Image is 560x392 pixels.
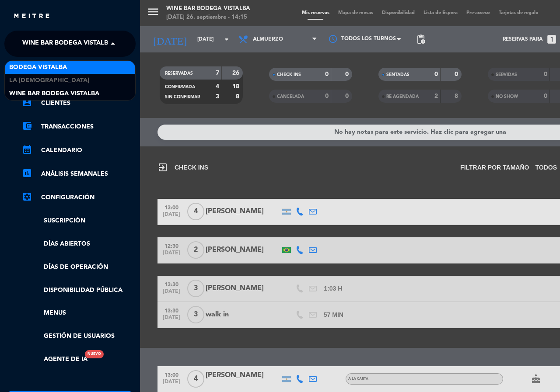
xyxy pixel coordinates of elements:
a: Configuración [22,192,136,203]
i: settings_applications [22,191,32,202]
i: calendar_month [22,144,32,155]
a: Días abiertos [22,239,136,249]
i: account_balance_wallet [22,121,32,131]
a: Agente de IANuevo [22,354,87,364]
a: account_boxClientes [22,98,136,108]
i: assessment [22,168,32,178]
a: account_balance_walletTransacciones [22,121,136,132]
a: Disponibilidad pública [22,285,136,295]
a: Días de Operación [22,262,136,272]
a: Menus [22,308,136,318]
span: BODEGA VISTALBA [9,62,67,73]
span: Wine Bar Bodega Vistalba [22,35,112,53]
i: account_box [22,97,32,108]
span: Wine Bar Bodega Vistalba [9,89,99,99]
a: assessmentANÁLISIS SEMANALES [22,169,136,179]
a: Suscripción [22,216,136,226]
div: Nuevo [85,350,104,358]
a: Gestión de usuarios [22,331,136,341]
img: MEITRE [13,13,50,20]
a: calendar_monthCalendario [22,145,136,156]
span: LA [DEMOGRAPHIC_DATA] [9,76,89,86]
